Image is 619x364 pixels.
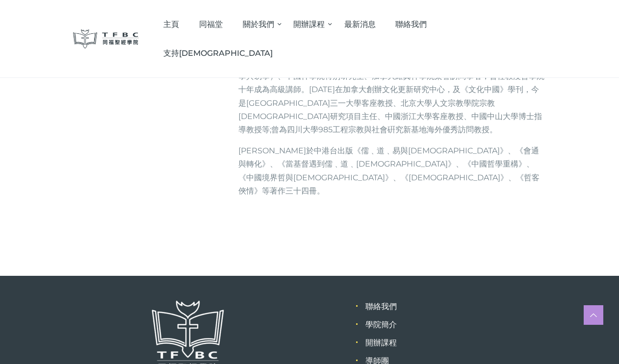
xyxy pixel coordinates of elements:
[365,338,397,347] a: 開辦課程
[163,20,179,29] span: 主頁
[238,43,546,136] p: 畢業於[GEOGRAPHIC_DATA]哲學系一級榮譽文學學士，其後專研中世紀哲學取得[GEOGRAPHIC_DATA]哲學碩士、美國[PERSON_NAME]大學哲學博士（專研中國儒學與易學）...
[395,20,427,29] span: 聯絡我們
[232,10,284,39] a: 關於我們
[284,10,335,39] a: 開辦課程
[386,10,437,39] a: 聯絡我們
[73,29,139,49] img: 同福聖經學院 TFBC
[189,10,233,39] a: 同福堂
[344,20,376,29] span: 最新消息
[293,20,325,29] span: 開辦課程
[199,20,223,29] span: 同福堂
[334,10,386,39] a: 最新消息
[365,320,397,329] a: 學院簡介
[163,49,273,58] span: 支持[DEMOGRAPHIC_DATA]
[154,10,189,39] a: 主頁
[243,20,274,29] span: 關於我們
[584,305,603,325] a: Scroll to top
[154,39,283,68] a: 支持[DEMOGRAPHIC_DATA]
[238,144,546,197] p: [PERSON_NAME]於中港台出版《儒﹑道﹑易與[DEMOGRAPHIC_DATA]》、《會通與轉化》、《當基督遇到儒﹑道﹑[DEMOGRAPHIC_DATA]》、《中國哲學重構》、《中國境...
[365,302,397,311] a: 聯絡我們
